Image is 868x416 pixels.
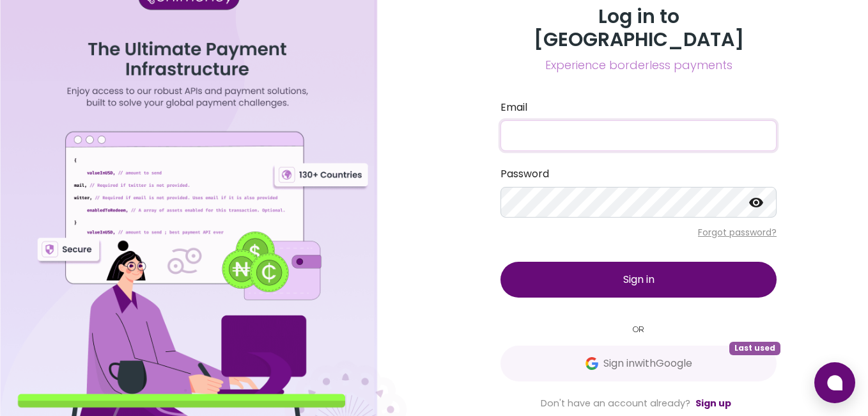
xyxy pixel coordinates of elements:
[500,262,777,298] button: Sign in
[500,5,777,51] h3: Log in to [GEOGRAPHIC_DATA]
[500,226,777,239] p: Forgot password?
[500,56,777,74] span: Experience borderless payments
[500,323,777,335] small: OR
[623,272,655,287] span: Sign in
[603,356,692,371] span: Sign in with Google
[729,342,780,355] span: Last used
[500,100,777,115] label: Email
[541,397,690,410] span: Don't have an account already?
[500,166,777,182] label: Password
[814,362,855,403] button: Open chat window
[500,346,777,381] button: GoogleSign inwithGoogleLast used
[695,397,731,410] a: Sign up
[585,357,598,370] img: Google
